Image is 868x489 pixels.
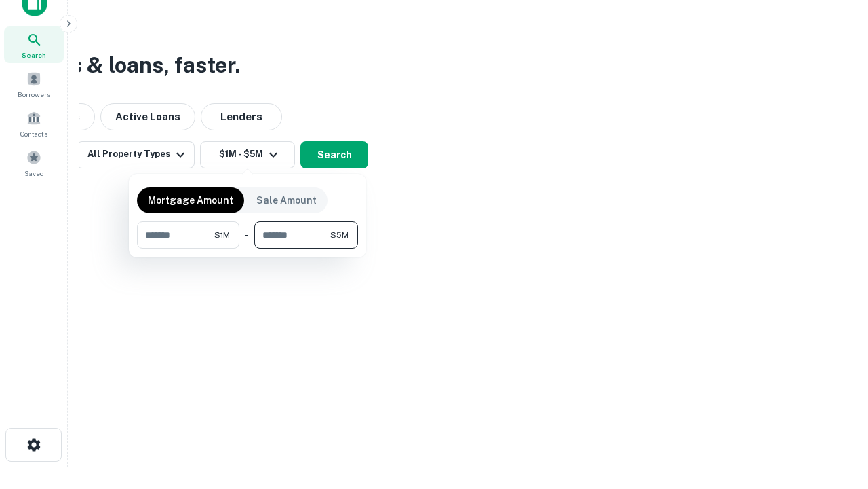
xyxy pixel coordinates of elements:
[214,229,230,241] span: $1M
[256,193,317,208] p: Sale Amount
[148,193,233,208] p: Mortgage Amount
[800,380,868,446] iframe: Chat Widget
[245,221,249,249] div: -
[330,229,349,241] span: $5M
